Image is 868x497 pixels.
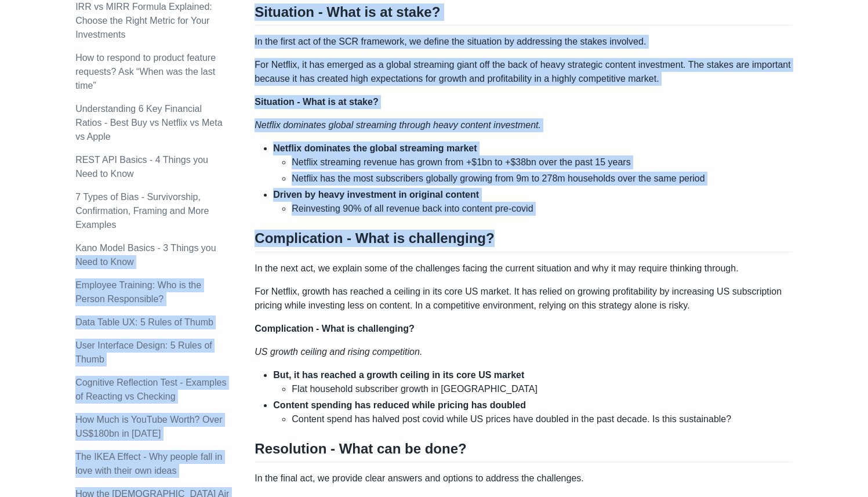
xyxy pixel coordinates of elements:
strong: Netflix dominates the global streaming market [273,143,477,153]
p: For Netflix, it has emerged as a global streaming giant off the back of heavy strategic content i... [255,58,793,86]
li: Netflix has the most subscribers globally growing from 9m to 278m households over the same period [292,172,793,186]
h2: Situation - What is at stake? [255,3,793,26]
li: Netflix streaming revenue has grown from +$1bn to +$38bn over the past 15 years [292,155,793,169]
a: User Interface Design: 5 Rules of Thumb [75,340,212,364]
a: Employee Training: Who is the Person Responsible? [75,280,201,304]
a: How to respond to product feature requests? Ask “When was the last time” [75,53,216,90]
h2: Resolution - What can be done? [255,440,793,462]
em: US growth ceiling and rising competition. [255,347,422,357]
li: Reinvesting 90% of all revenue back into content pre-covid [292,202,793,216]
a: Understanding 6 Key Financial Ratios - Best Buy vs Netflix vs Meta vs Apple [75,104,222,142]
li: Content spend has halved post covid while US prices have doubled in the past decade. Is this sust... [292,412,793,426]
a: Data Table UX: 5 Rules of Thumb [75,317,213,327]
strong: Content spending has reduced while pricing has doubled [273,400,526,410]
p: In the next act, we explain some of the challenges facing the current situation and why it may re... [255,262,793,275]
a: 7 Types of Bias - Survivorship, Confirmation, Framing and More Examples [75,192,209,230]
a: Cognitive Reflection Test - Examples of Reacting vs Checking [75,378,226,401]
strong: Situation - What is at stake? [255,97,378,107]
a: How Much is YouTube Worth? Over US$180bn in [DATE] [75,415,222,438]
a: Kano Model Basics - 3 Things you Need to Know [75,243,216,267]
a: REST API Basics - 4 Things you Need to Know [75,155,208,179]
a: The IKEA Effect - Why people fall in love with their own ideas [75,452,222,476]
a: IRR vs MIRR Formula Explained: Choose the Right Metric for Your Investments [75,2,212,39]
p: In the first act of the SCR framework, we define the situation by addressing the stakes involved. [255,35,793,49]
p: For Netflix, growth has reached a ceiling in its core US market. It has relied on growing profita... [255,285,793,313]
li: Flat household subscriber growth in [GEOGRAPHIC_DATA] [292,382,793,396]
strong: But, it has reached a growth ceiling in its core US market [273,370,524,380]
h2: Complication - What is challenging? [255,230,793,252]
strong: Complication - What is challenging? [255,324,415,333]
em: Netflix dominates global streaming through heavy content investment. [255,120,541,130]
strong: Driven by heavy investment in original content [273,190,479,199]
p: In the final act, we provide clear answers and options to address the challenges. [255,471,793,485]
